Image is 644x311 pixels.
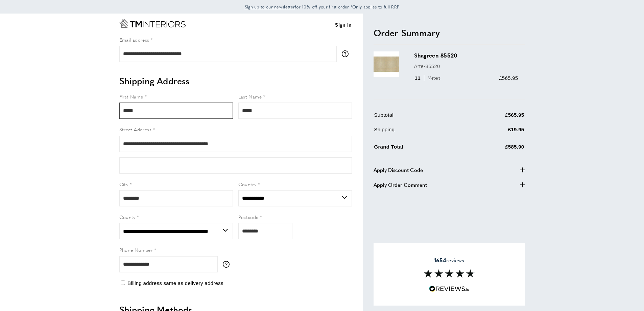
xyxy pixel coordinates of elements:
[127,280,223,286] span: Billing address same as delivery address
[245,3,295,10] a: Sign up to our newsletter
[414,74,443,82] div: 11
[245,4,400,10] span: for 10% off your first order *Only applies to full RRP
[424,269,475,277] img: Reviews section
[414,51,518,59] h3: Shagreen 85520
[429,286,470,292] img: Reviews.io 5 stars
[238,181,257,187] span: Country
[374,51,399,77] img: Shagreen 85520
[465,126,524,139] td: £19.95
[119,93,143,100] span: First Name
[374,27,525,39] h2: Order Summary
[374,181,427,189] span: Apply Order Comment
[245,4,295,10] span: Sign up to our newsletter
[374,126,465,139] td: Shipping
[119,19,186,28] a: Go to Home page
[465,111,524,124] td: £565.95
[335,21,352,29] a: Sign in
[238,93,262,100] span: Last Name
[119,36,149,43] span: Email address
[465,141,524,156] td: £585.90
[434,257,464,264] span: reviews
[223,261,233,268] button: More information
[499,75,518,81] span: £565.95
[342,50,352,57] button: More information
[119,181,128,187] span: City
[414,62,518,70] p: Arte-85520
[374,166,423,174] span: Apply Discount Code
[119,126,152,133] span: Street Address
[238,214,259,220] span: Postcode
[119,246,153,253] span: Phone Number
[119,75,352,87] h2: Shipping Address
[434,256,446,264] strong: 1654
[424,75,443,81] span: Meters
[119,214,136,220] span: County
[374,111,465,124] td: Subtotal
[121,281,125,285] input: Billing address same as delivery address
[374,141,465,156] td: Grand Total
